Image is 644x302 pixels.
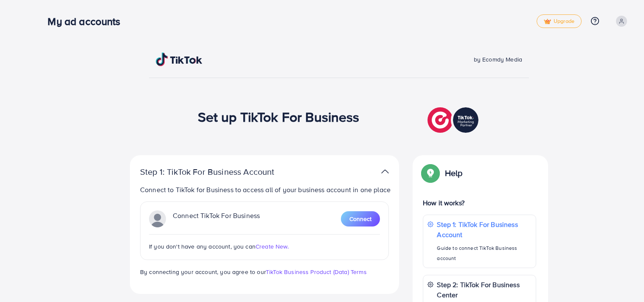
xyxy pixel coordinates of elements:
span: Upgrade [544,18,574,25]
p: How it works? [423,198,536,208]
span: by Ecomdy Media [474,55,522,64]
p: Step 1: TikTok For Business Account [140,167,301,177]
p: Step 1: TikTok For Business Account [437,219,532,240]
img: tick [544,19,551,25]
h1: Set up TikTok For Business [198,109,360,125]
img: TikTok partner [381,165,389,178]
p: Help [445,168,463,178]
img: TikTok partner [427,105,481,135]
a: tickUpgrade [537,14,582,28]
p: Guide to connect TikTok Business account [437,243,532,263]
img: TikTok [156,53,202,66]
p: Step 2: TikTok For Business Center [437,280,532,300]
img: Popup guide [423,165,438,181]
h3: My ad accounts [48,15,127,28]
